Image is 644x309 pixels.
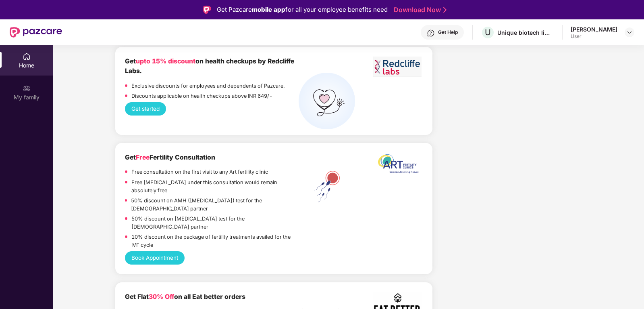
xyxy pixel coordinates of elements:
[485,27,491,37] span: U
[131,168,268,176] p: Free consultation on the first visit to any Art fertility clinic
[125,153,215,161] b: Get Fertility Consultation
[131,233,299,249] p: 10% discount on the package of fertility treatments availed for the IVF cycle
[217,5,388,15] div: Get Pazcare for all your employee benefits need
[131,197,299,213] p: 50% discount on AMH ([MEDICAL_DATA]) test for the [DEMOGRAPHIC_DATA] partner
[125,102,166,116] button: Get started
[149,293,174,301] span: 30% Off
[23,84,31,92] img: svg+xml;base64,PHN2ZyB3aWR0aD0iMjAiIGhlaWdodD0iMjAiIHZpZXdCb3g9IjAgMCAyMCAyMCIgZmlsbD0ibm9uZSIgeG...
[131,215,299,231] p: 50% discount on [MEDICAL_DATA] test for the [DEMOGRAPHIC_DATA] partner
[373,153,422,179] img: ART%20logo%20printable%20jpg.jpg
[125,57,294,75] b: Get on health checkups by Redcliffe Labs.
[125,293,245,301] b: Get Flat on all Eat better orders
[10,27,62,38] img: New Pazcare Logo
[299,169,355,204] img: ART%20Fertility.png
[626,29,633,36] img: svg+xml;base64,PHN2ZyBpZD0iRHJvcGRvd24tMzJ4MzIiIHhtbG5zPSJodHRwOi8vd3d3LnczLm9yZy8yMDAwL3N2ZyIgd2...
[571,33,617,40] div: User
[299,73,355,129] img: health%20check%20(1).png
[571,25,617,33] div: [PERSON_NAME]
[443,6,447,14] img: Stroke
[125,251,184,265] button: Book Appointment
[373,57,422,77] img: Screenshot%202023-06-01%20at%2011.51.45%20AM.png
[131,82,285,90] p: Exclusive discounts for employees and dependents of Pazcare.
[136,153,150,161] span: Free
[131,179,299,195] p: Free [MEDICAL_DATA] under this consultation would remain absolutely free
[136,57,195,65] span: upto 15% discount
[131,92,272,100] p: Discounts applicable on health checkups above INR 649/-
[427,29,435,37] img: svg+xml;base64,PHN2ZyBpZD0iSGVscC0zMngzMiIgeG1sbnM9Imh0dHA6Ly93d3cudzMub3JnLzIwMDAvc3ZnIiB3aWR0aD...
[23,53,31,61] img: svg+xml;base64,PHN2ZyBpZD0iSG9tZSIgeG1sbnM9Imh0dHA6Ly93d3cudzMub3JnLzIwMDAvc3ZnIiB3aWR0aD0iMjAiIG...
[252,6,285,13] strong: mobile app
[203,6,211,14] img: Logo
[394,6,444,14] a: Download Now
[497,29,554,36] div: Unique biotech limited
[438,29,458,36] div: Get Help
